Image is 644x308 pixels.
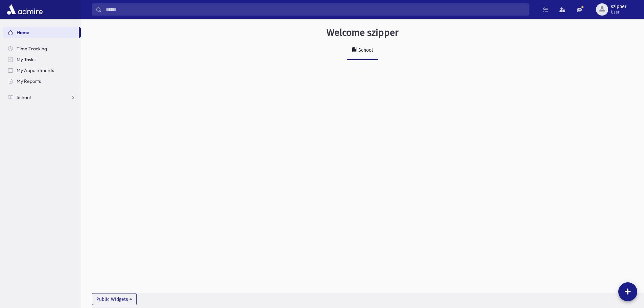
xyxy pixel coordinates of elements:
span: Time Tracking [17,46,47,52]
img: AdmirePro [5,3,44,16]
a: School [347,41,378,60]
a: My Tasks [3,54,81,65]
span: My Appointments [17,67,54,73]
a: Home [3,27,79,38]
button: Public Widgets [92,293,137,305]
span: School [17,94,31,100]
a: My Reports [3,76,81,87]
a: My Appointments [3,65,81,76]
span: Home [17,29,29,35]
a: School [3,92,81,103]
div: School [357,47,373,53]
span: szipper [611,4,626,9]
input: Search [102,3,529,16]
a: Time Tracking [3,43,81,54]
span: My Reports [17,78,41,84]
span: User [611,9,626,15]
h3: Welcome szipper [327,27,399,39]
span: My Tasks [17,56,35,63]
